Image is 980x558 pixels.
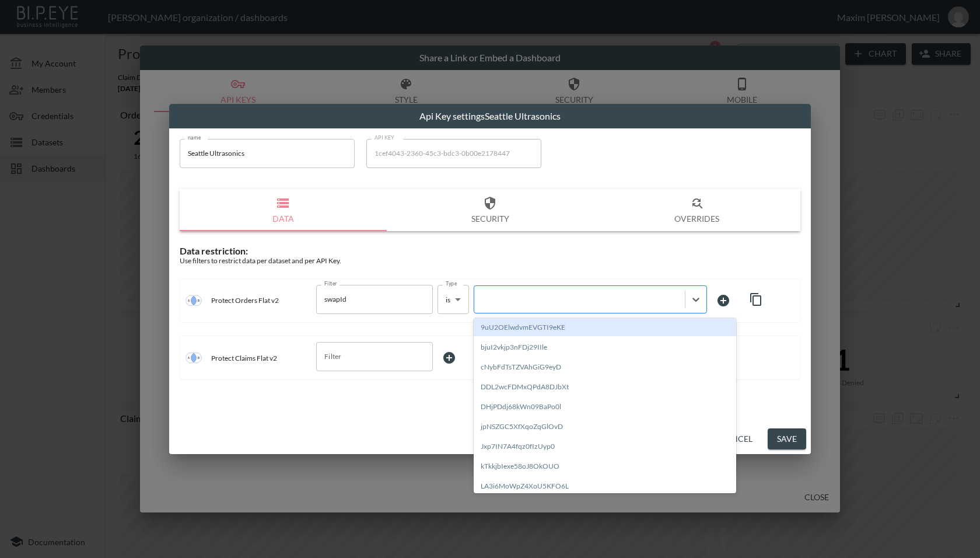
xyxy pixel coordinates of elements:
span: jpNSZGC5XfXqoZqGlOvD [474,417,736,437]
div: Use filters to restrict data per dataset and per API Key. [180,256,800,265]
span: 9uU2OElwdvmEVGTI9eKE [474,318,736,338]
div: LA3i6MoWpZ4XoU5KFO6L [474,477,736,495]
img: inner join icon [185,350,202,366]
button: Overrides [593,189,800,231]
label: Type [446,280,457,287]
button: Security [387,189,594,231]
button: Data [180,189,387,231]
h2: Api Key settings Seattle Ultrasonics [169,104,811,128]
span: Jxp7IN7A4fqz0fIzUyp0 [474,437,736,457]
p: Protect Orders Flat v2 [211,296,279,305]
img: inner join icon [185,292,202,309]
p: Protect Claims Flat v2 [211,354,277,362]
span: DHjPDdj68kWn09BaPo0l [474,397,736,417]
div: Jxp7IN7A4fqz0fIzUyp0 [474,437,736,455]
div: 9uU2OElwdvmEVGTI9eKE [474,318,736,336]
label: name [188,134,201,141]
input: Filter [321,347,410,366]
span: LA3i6MoWpZ4XoU5KFO6L [474,477,736,497]
span: bjuI2vkjp3nFDj29IIle [474,338,736,358]
span: kTkkjbIexe58oJ8OkOUO [474,457,736,477]
div: bjuI2vkjp3nFDj29IIle [474,338,736,356]
div: cNybFdTsTZVAhGiG9eyD [474,358,736,376]
span: cNybFdTsTZVAhGiG9eyD [474,358,736,378]
span: DDL2wcFDMxQPdA8DJbXt [474,378,736,397]
button: Save [768,428,806,450]
div: DDL2wcFDMxQPdA8DJbXt [474,378,736,396]
input: Filter [321,290,410,309]
span: Data restriction: [180,245,248,256]
span: is [446,295,450,304]
div: kTkkjbIexe58oJ8OkOUO [474,457,736,475]
label: API KEY [374,134,395,141]
label: Filter [324,280,337,287]
div: DHjPDdj68kWn09BaPo0l [474,397,736,416]
div: jpNSZGC5XfXqoZqGlOvD [474,417,736,435]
